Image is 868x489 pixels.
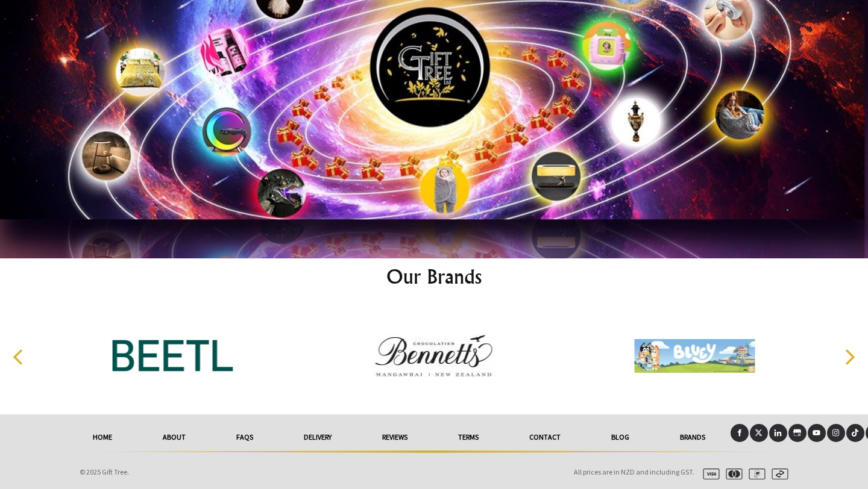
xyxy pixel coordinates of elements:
span: All prices are in NZD and including GST. [574,467,694,476]
a: X (Twitter) [750,424,768,442]
a: Instagram [827,424,845,442]
a: About [137,424,211,450]
a: Contact [504,424,586,450]
a: Brands [655,424,731,450]
a: HOME [68,424,137,450]
a: Blog [586,424,655,450]
a: reviews [357,424,433,450]
img: paypal.svg [744,469,766,479]
img: visa.svg [698,469,720,479]
img: Bennetts Chocolates [374,311,494,401]
img: mastercard.svg [721,469,743,479]
img: Bluey [635,311,755,401]
a: LinkedIn [769,424,787,442]
a: Tiktok [846,424,864,442]
a: Terms [433,424,504,450]
span: © 2025 Gift Tree. [80,467,129,476]
img: afterpay.svg [767,469,788,479]
img: BEETL Skincare [113,311,233,401]
a: FAQs [211,424,278,450]
a: Facebook [731,424,749,442]
a: delivery [278,424,357,450]
button: Previous [6,344,33,371]
a: Youtube [808,424,826,442]
button: Next [835,344,862,371]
